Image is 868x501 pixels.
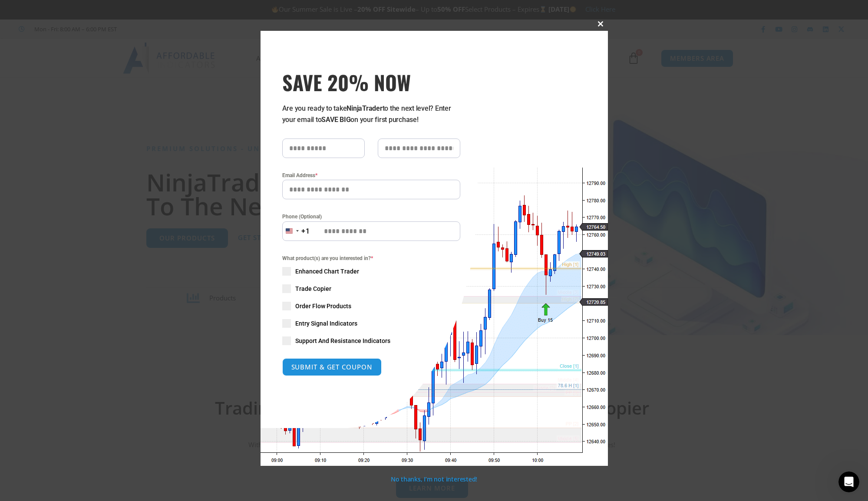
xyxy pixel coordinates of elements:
span: What product(s) are you interested in? [282,254,460,263]
span: Trade Copier [295,284,331,293]
span: Order Flow Products [295,302,351,310]
strong: SAVE BIG [321,115,350,124]
button: SUBMIT & GET COUPON [282,358,382,376]
p: Are you ready to take to the next level? Enter your email to on your first purchase! [282,103,460,125]
strong: NinjaTrader [347,104,382,112]
label: Order Flow Products [282,302,460,310]
label: Phone (Optional) [282,212,460,221]
span: SAVE 20% NOW [282,70,460,94]
div: +1 [301,226,310,237]
label: Email Address [282,171,460,180]
label: Enhanced Chart Trader [282,267,460,276]
span: Entry Signal Indicators [295,319,357,328]
label: Trade Copier [282,284,460,293]
span: Support And Resistance Indicators [295,336,390,345]
button: Selected country [282,221,310,241]
iframe: Intercom live chat [838,471,859,492]
label: Entry Signal Indicators [282,319,460,328]
label: Support And Resistance Indicators [282,336,460,345]
a: No thanks, I’m not interested! [391,475,477,483]
span: Enhanced Chart Trader [295,267,359,276]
